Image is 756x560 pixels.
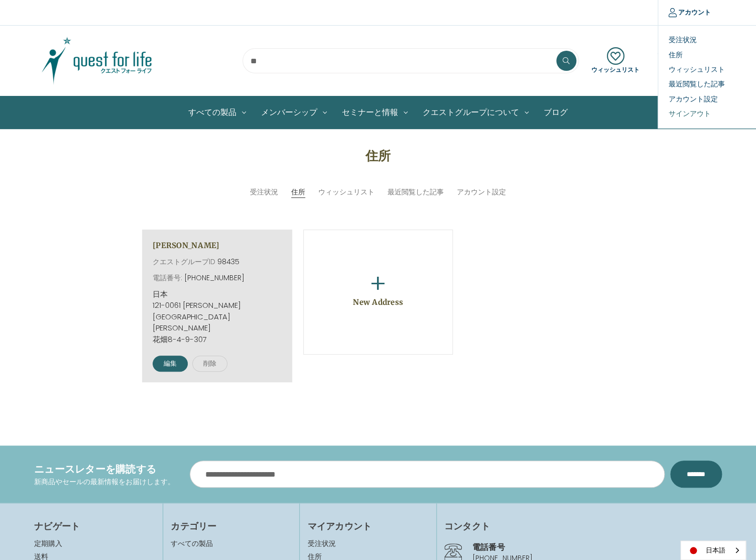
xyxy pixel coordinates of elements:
p: 新商品やセールの最新情報をお届けします。 [34,477,175,487]
a: セミナーと情報 [334,96,415,129]
a: メンバーシップ [254,96,334,129]
a: すべての製品 [171,538,213,548]
h4: カテゴリー [171,519,292,533]
a: 受注状況 [250,187,278,197]
li: 日本 [153,289,282,300]
h4: ニュースレターを購読する [34,462,175,477]
a: ウィッシュリスト [591,47,640,74]
button: 削除 [192,356,227,372]
a: アカウント設定 [457,187,506,197]
h4: コンタクト [444,519,722,533]
aside: Language selected: 日本語 [680,540,746,560]
a: ウィッシュリスト [318,187,374,197]
dd: [PHONE_NUMBER] [184,273,244,283]
dd: 98435 [217,257,239,267]
li: 121-0061 [PERSON_NAME][GEOGRAPHIC_DATA] [PERSON_NAME] [153,300,282,334]
li: 花畑8-4-9-307 [153,334,282,346]
a: クエストグループについて [415,96,536,129]
img: クエスト・グループ [34,36,160,86]
a: 日本語 [681,541,745,559]
a: 最近閲覧した記事 [388,187,444,197]
a: 定期購入 [34,538,62,548]
a: All Products [181,96,254,129]
a: + New Address [303,230,453,355]
a: 受注状況 [307,538,428,549]
h4: ナビゲート [34,519,155,533]
a: 編集 [153,356,188,372]
span: + [369,267,387,302]
h4: 電話番号 [472,541,722,553]
dt: クエストグループID [153,257,215,267]
a: ブログ [536,96,575,129]
h5: New Address [353,297,403,309]
h2: 住所 [71,147,686,166]
li: 住所 [291,187,305,198]
h5: [PERSON_NAME] [153,240,282,252]
div: Language [680,540,746,560]
dt: 電話番号: [153,273,182,283]
h4: マイアカウント [307,519,428,533]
